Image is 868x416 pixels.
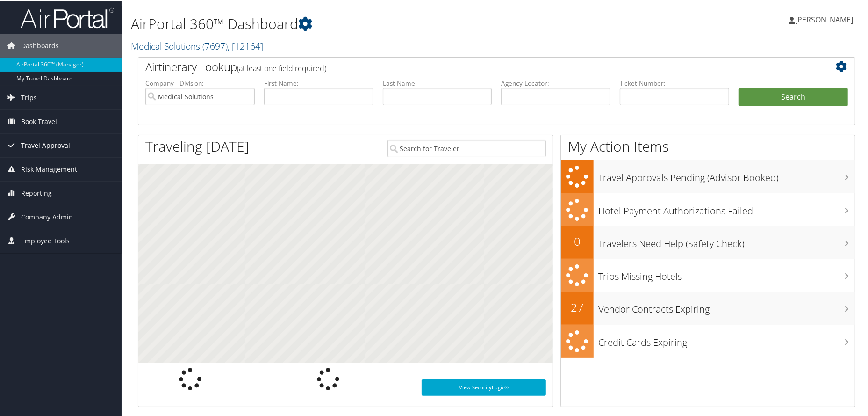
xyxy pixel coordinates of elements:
[620,78,729,87] label: Ticket Number:
[145,78,255,87] label: Company - Division:
[422,378,546,395] a: View SecurityLogic®
[598,166,855,183] h3: Travel Approvals Pending (Advisor Booked)
[21,109,57,132] span: Book Travel
[561,233,594,248] h2: 0
[561,225,855,258] a: 0Travelers Need Help (Safety Check)
[21,157,77,180] span: Risk Management
[598,330,855,348] h3: Credit Cards Expiring
[21,133,70,156] span: Travel Approval
[561,136,855,155] h1: My Action Items
[21,181,52,204] span: Reporting
[21,228,70,252] span: Employee Tools
[145,58,788,74] h2: Airtinerary Lookup
[501,78,610,87] label: Agency Locator:
[237,62,326,73] span: (at least one field required)
[21,85,37,109] span: Trips
[598,232,855,249] h3: Travelers Need Help (Safety Check)
[561,258,855,291] a: Trips Missing Hotels
[21,6,114,28] img: airportal-logo.png
[561,291,855,324] a: 27Vendor Contracts Expiring
[131,39,263,51] a: Medical Solutions
[145,136,249,155] h1: Traveling [DATE]
[561,159,855,192] a: Travel Approvals Pending (Advisor Booked)
[387,139,546,156] input: Search for Traveler
[228,39,263,51] span: , [ 12164 ]
[561,192,855,226] a: Hotel Payment Authorizations Failed
[598,264,855,282] h3: Trips Missing Hotels
[598,297,855,315] h3: Vendor Contracts Expiring
[739,87,848,106] button: Search
[21,33,59,57] span: Dashboards
[264,78,373,87] label: First Name:
[561,299,594,314] h2: 27
[202,39,228,51] span: ( 7697 )
[561,324,855,357] a: Credit Cards Expiring
[131,13,618,33] h1: AirPortal 360™ Dashboard
[795,14,853,24] span: [PERSON_NAME]
[383,78,492,87] label: Last Name:
[598,199,855,217] h3: Hotel Payment Authorizations Failed
[21,204,73,228] span: Company Admin
[789,5,862,33] a: [PERSON_NAME]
